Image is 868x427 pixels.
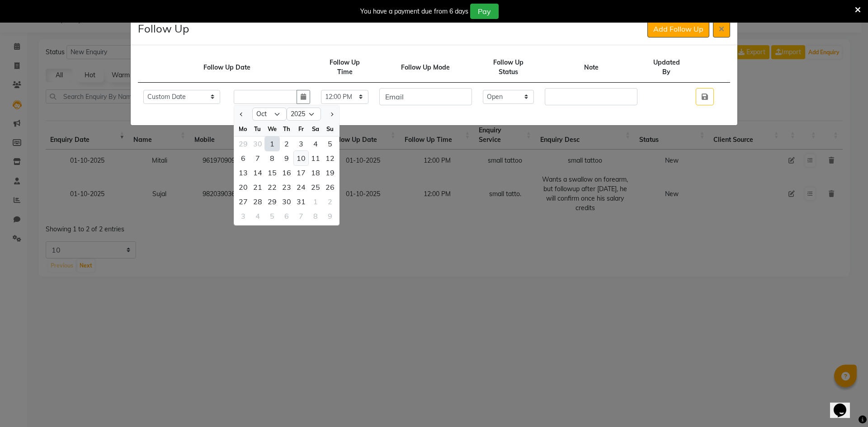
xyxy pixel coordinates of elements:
td: Note [539,52,643,83]
div: 7 [294,209,308,223]
div: 21 [250,180,265,194]
div: Monday, October 6, 2025 [236,151,250,165]
button: Next month [327,107,335,122]
div: 31 [294,194,308,209]
div: 22 [265,180,279,194]
div: Tuesday, October 21, 2025 [250,180,265,194]
div: Thursday, October 9, 2025 [279,151,294,165]
div: 25 [308,180,323,194]
div: Thursday, November 6, 2025 [279,209,294,223]
div: Tu [250,122,265,136]
div: Monday, October 20, 2025 [236,180,250,194]
div: 23 [279,180,294,194]
div: 11 [308,151,323,165]
div: 19 [323,165,337,180]
div: 6 [236,151,250,165]
div: 1 [308,194,323,209]
div: Sunday, October 5, 2025 [323,136,337,151]
div: Wednesday, October 29, 2025 [265,194,279,209]
div: Sunday, October 19, 2025 [323,165,337,180]
select: Select year [287,108,321,121]
div: Sunday, November 2, 2025 [323,194,337,209]
div: Wednesday, November 5, 2025 [265,209,279,223]
div: Fr [294,122,308,136]
div: 10 [294,151,308,165]
button: Previous month [238,107,245,122]
select: Select month [252,108,287,121]
div: 16 [279,165,294,180]
iframe: chat widget [830,391,859,418]
div: Sunday, October 12, 2025 [323,151,337,165]
div: 4 [308,136,323,151]
div: Monday, November 3, 2025 [236,209,250,223]
div: 5 [323,136,337,151]
div: Tuesday, September 30, 2025 [250,136,265,151]
div: 26 [323,180,337,194]
div: Friday, October 3, 2025 [294,136,308,151]
div: 30 [279,194,294,209]
div: Tuesday, October 7, 2025 [250,151,265,165]
div: 8 [265,151,279,165]
div: Saturday, October 4, 2025 [308,136,323,151]
div: Mo [236,122,250,136]
div: 1 [265,136,279,151]
div: Monday, October 27, 2025 [236,194,250,209]
div: Friday, November 7, 2025 [294,209,308,223]
div: Thursday, October 30, 2025 [279,194,294,209]
div: 9 [279,151,294,165]
td: Follow Up Date [138,52,316,83]
button: Add Follow Up [647,20,709,38]
div: Th [279,122,294,136]
div: Saturday, November 8, 2025 [308,209,323,223]
div: 29 [265,194,279,209]
div: 2 [279,136,294,151]
div: 3 [294,136,308,151]
td: Follow Up Mode [374,52,477,83]
div: 24 [294,180,308,194]
div: Thursday, October 2, 2025 [279,136,294,151]
div: 14 [250,165,265,180]
div: 8 [308,209,323,223]
div: Monday, October 13, 2025 [236,165,250,180]
div: 2 [323,194,337,209]
div: 18 [308,165,323,180]
div: 9 [323,209,337,223]
td: Follow Up Status [477,52,540,83]
div: 15 [265,165,279,180]
div: 3 [236,209,250,223]
div: Thursday, October 23, 2025 [279,180,294,194]
div: 30 [250,136,265,151]
div: Sa [308,122,323,136]
div: Friday, October 17, 2025 [294,165,308,180]
div: We [265,122,279,136]
div: 17 [294,165,308,180]
div: Friday, October 10, 2025 [294,151,308,165]
div: 20 [236,180,250,194]
div: Friday, October 24, 2025 [294,180,308,194]
div: Saturday, November 1, 2025 [308,194,323,209]
div: 4 [250,209,265,223]
div: Su [323,122,337,136]
div: Wednesday, October 15, 2025 [265,165,279,180]
div: Sunday, November 9, 2025 [323,209,337,223]
div: Monday, September 29, 2025 [236,136,250,151]
div: You have a payment due from 6 days [360,7,468,16]
div: Saturday, October 11, 2025 [308,151,323,165]
div: 5 [265,209,279,223]
div: Wednesday, October 8, 2025 [265,151,279,165]
div: Tuesday, November 4, 2025 [250,209,265,223]
div: Saturday, October 25, 2025 [308,180,323,194]
td: Follow Up Time [316,52,374,83]
div: Sunday, October 26, 2025 [323,180,337,194]
div: 7 [250,151,265,165]
button: Pay [470,4,499,19]
div: Friday, October 31, 2025 [294,194,308,209]
div: Tuesday, October 14, 2025 [250,165,265,180]
div: 12 [323,151,337,165]
div: Wednesday, October 1, 2025 [265,136,279,151]
div: Tuesday, October 28, 2025 [250,194,265,209]
div: Thursday, October 16, 2025 [279,165,294,180]
div: 13 [236,165,250,180]
div: 28 [250,194,265,209]
td: Updated By [643,52,690,83]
